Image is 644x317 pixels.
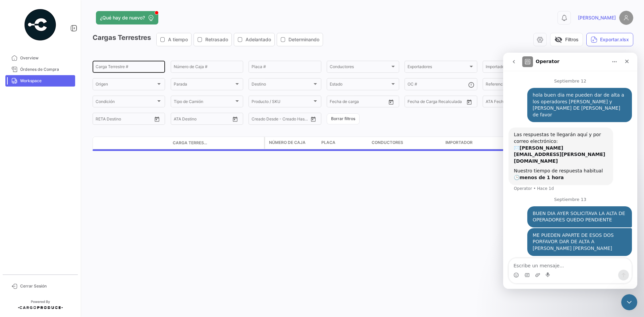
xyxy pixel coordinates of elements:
datatable-header-cell: Delay Status [210,140,264,146]
span: Tipo de Camión [174,100,234,105]
button: Open calendar [308,114,318,124]
datatable-header-cell: Conductores [369,137,443,149]
span: Órdenes de Compra [20,66,72,72]
span: Condición [96,100,156,105]
button: A tiempo [157,33,191,46]
a: Workspace [5,75,75,87]
img: powered-by.png [23,8,57,42]
h3: Cargas Terrestres [93,33,325,46]
img: placeholder-user.png [619,11,633,25]
span: visibility_off [554,36,562,44]
datatable-header-cell: Estado [106,140,170,146]
span: Workspace [20,78,72,84]
span: Determinando [288,36,319,43]
span: Carga Terrestre # [173,140,208,146]
input: ATA Desde [174,117,194,122]
input: ATA Desde [486,100,506,105]
datatable-header-cell: Carga Terrestre # [170,137,210,149]
span: [PERSON_NAME] [578,14,616,21]
span: Exportadores [408,65,468,70]
button: Open calendar [152,114,162,124]
button: visibility_offFiltros [550,33,583,46]
input: Hasta [112,117,139,122]
button: ¿Qué hay de nuevo? [96,11,158,24]
span: Conductores [372,140,403,146]
a: Órdenes de Compra [5,64,75,75]
input: Creado Desde [252,117,276,122]
span: Importador [445,140,473,146]
button: Exportar.xlsx [586,33,633,46]
button: Retrasado [194,33,231,46]
input: Desde [408,100,420,105]
button: Determinando [277,33,323,46]
button: Open calendar [386,97,396,107]
span: Producto / SKU [252,100,312,105]
span: Número de Caja [269,140,306,146]
span: Conductores [330,65,390,70]
a: Overview [5,52,75,64]
span: A tiempo [168,36,188,43]
input: Creado Hasta [281,117,308,122]
input: Desde [330,100,342,105]
input: Hasta [346,100,373,105]
span: Estado [330,83,390,88]
span: Adelantado [246,36,271,43]
datatable-header-cell: Número de Caja [265,137,319,149]
datatable-header-cell: Placa [319,137,369,149]
datatable-header-cell: Importador [443,137,503,149]
button: Open calendar [464,97,474,107]
span: Overview [20,55,72,61]
span: Parada [174,83,234,88]
input: Desde [96,117,108,122]
input: ATA Hasta [199,117,226,122]
span: Cerrar Sesión [20,283,72,289]
input: Hasta [424,100,451,105]
span: Origen [96,83,156,88]
iframe: Intercom live chat [503,53,637,289]
span: ¿Qué hay de nuevo? [100,14,145,21]
span: Destino [252,83,312,88]
span: Retrasado [205,36,228,43]
span: Placa [321,140,335,146]
button: Borrar filtros [327,113,360,124]
iframe: Intercom live chat [621,294,637,310]
span: Importadores [486,65,546,70]
button: Open calendar [230,114,240,124]
button: Adelantado [234,33,274,46]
